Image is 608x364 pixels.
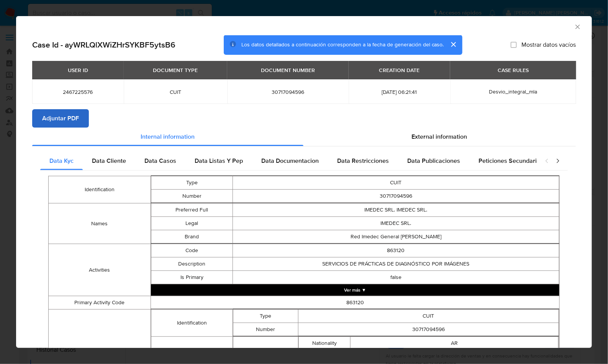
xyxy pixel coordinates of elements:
span: Adjuntar PDF [42,110,79,127]
span: Data Casos [144,156,176,165]
td: 863120 [233,244,559,257]
td: 30717094596 [298,323,559,336]
div: closure-recommendation-modal [16,16,592,348]
td: Activities [49,244,151,296]
td: Names [49,203,151,244]
span: Data Documentacion [261,156,319,165]
td: Primary Activity Code [49,296,151,310]
div: CREATION DATE [374,64,424,77]
span: External information [412,132,467,141]
td: Type [151,176,233,190]
td: 863120 [151,296,559,310]
td: Type [233,310,298,323]
span: Peticiones Secundarias [479,156,543,165]
h2: Case Id - ayWRLQlXWiZHrSYKBF5ytsB6 [32,40,175,50]
td: Brand [151,230,233,244]
td: IMEDEC SRL. [233,217,559,230]
span: Data Listas Y Pep [195,156,243,165]
td: Number [233,323,298,336]
span: [DATE] 06:21:41 [358,89,441,95]
td: 30717094596 [233,190,559,203]
button: Cerrar ventana [574,23,581,30]
div: DOCUMENT NUMBER [256,64,320,77]
td: CUIT [233,176,559,190]
td: AR [351,337,559,350]
input: Mostrar datos vacíos [511,42,517,48]
span: Data Restricciones [337,156,389,165]
td: Nationality [298,337,351,350]
div: Detailed info [32,128,576,146]
td: IMEDEC SRL. IMEDEC SRL. [233,203,559,217]
div: Detailed internal info [40,152,537,170]
div: CASE RULES [493,64,533,77]
td: SERVICIOS DE PRÁCTICAS DE DIAGNÓSTICO POR IMÁGENES [233,257,559,271]
td: Code [151,244,233,257]
button: Adjuntar PDF [32,109,89,128]
span: CUIT [133,89,218,95]
span: 2467225576 [41,89,115,95]
td: Description [151,257,233,271]
button: Expand array [151,284,559,296]
td: Identification [151,310,233,337]
span: Desvio_integral_mla [489,88,538,95]
td: Preferred Full [151,203,233,217]
div: DOCUMENT TYPE [149,64,203,77]
span: Internal information [141,132,195,141]
span: Mostrar datos vacíos [521,41,576,49]
td: Number [151,190,233,203]
span: Data Cliente [92,156,126,165]
td: Is Primary [151,271,233,284]
span: Data Publicaciones [407,156,460,165]
div: USER ID [63,64,93,77]
td: Legal [151,217,233,230]
button: cerrar [444,35,462,54]
td: false [233,271,559,284]
span: Data Kyc [49,156,74,165]
td: Red Imedec General [PERSON_NAME] [233,230,559,244]
span: 30717094596 [236,89,339,95]
td: Identification [49,176,151,203]
td: CUIT [298,310,559,323]
span: Los datos detallados a continuación corresponden a la fecha de generación del caso. [241,41,444,49]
